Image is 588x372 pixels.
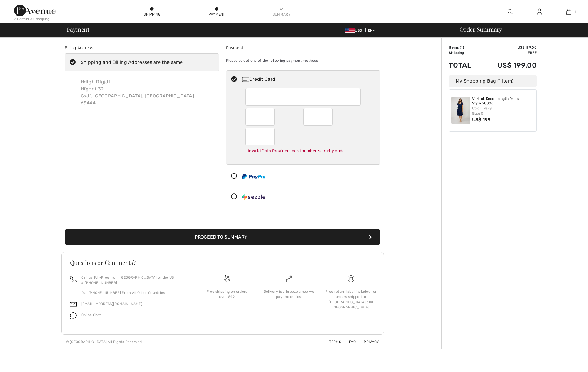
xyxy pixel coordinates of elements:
div: Credit Card [242,76,376,83]
div: Payment [208,12,226,17]
div: Shipping and Billing Addresses are the same [81,59,183,66]
iframe: Secure Credit Card Frame - Expiration Month [250,110,271,124]
iframe: Secure Credit Card Frame - Credit Card Number [250,90,357,104]
img: Free shipping on orders over $99 [348,275,354,282]
a: FAQ [342,340,356,344]
td: US$ 199.00 [481,45,537,50]
a: [PHONE_NUMBER] [85,281,117,285]
img: Sezzle [242,194,265,200]
div: Delivery is a breeze since we pay the duties! [262,289,315,299]
span: 1 [574,9,576,14]
div: Summary [273,12,290,17]
div: Invalid Data Provided: card number, security code [245,145,361,156]
img: call [70,276,77,282]
span: EN [368,28,375,32]
div: Payment [226,45,380,51]
span: 1 [461,45,463,49]
p: Dial [PHONE_NUMBER] From All Other Countries [81,290,189,295]
img: chat [70,312,77,319]
p: Call us Toll-Free from [GEOGRAPHIC_DATA] or the US at [81,275,189,285]
iframe: Opens a widget where you can chat to one of our agents [551,354,582,369]
img: My Bag [566,8,571,15]
img: email [70,301,77,308]
div: Please select one of the following payment methods [226,53,380,68]
div: Color: Navy Size: S [472,106,534,116]
div: My Shopping Bag (1 Item) [449,75,537,87]
a: Privacy [357,340,379,344]
iframe: Secure Credit Card Frame - CVV [250,130,271,143]
img: Free shipping on orders over $99 [224,275,230,282]
img: PayPal [242,174,265,179]
div: © [GEOGRAPHIC_DATA] All Rights Reserved [66,339,142,344]
span: Payment [67,26,89,32]
button: Proceed to Summary [65,229,380,245]
img: Delivery is a breeze since we pay the duties! [286,275,292,282]
td: Items ( ) [449,45,481,50]
a: [EMAIL_ADDRESS][DOMAIN_NAME] [81,302,142,306]
img: My Info [537,8,542,15]
div: Order Summary [453,26,584,32]
a: 1 [554,8,583,15]
img: Credit Card [242,77,249,82]
img: V-Neck Knee-Length Dress Style 50006 [451,97,470,124]
div: < Continue Shopping [14,16,50,22]
h3: Questions or Comments? [70,260,375,265]
td: US$ 199.00 [481,55,537,75]
a: Terms [322,340,341,344]
img: search the website [508,8,513,15]
span: US$ 199 [472,117,491,122]
div: Free return label included for orders shipped to [GEOGRAPHIC_DATA] and [GEOGRAPHIC_DATA] [325,289,377,310]
iframe: Secure Credit Card Frame - Expiration Year [308,110,329,124]
a: V-Neck Knee-Length Dress Style 50006 [472,97,534,106]
span: Online Chat [81,313,101,317]
td: Shipping [449,50,481,55]
td: Total [449,55,481,75]
img: 1ère Avenue [14,5,56,16]
div: Free shipping on orders over $99 [201,289,253,299]
div: Billing Address [65,45,219,51]
td: Free [481,50,537,55]
span: USD [345,28,364,32]
img: US Dollar [345,28,355,33]
a: Sign In [532,8,547,16]
div: Hdfgh Dfgjdf Hfghdf 32 Gsdf, [GEOGRAPHIC_DATA], [GEOGRAPHIC_DATA] 63444 [76,74,199,111]
div: Shipping [143,12,161,17]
